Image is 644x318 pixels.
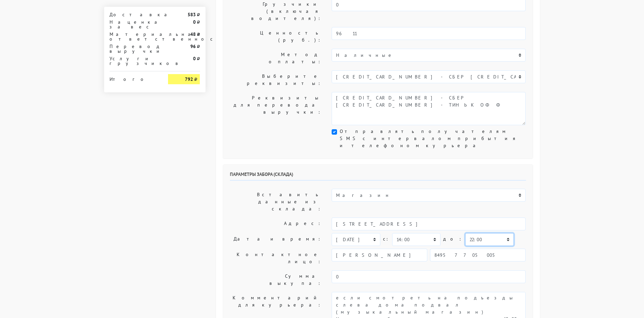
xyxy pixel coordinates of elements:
[225,49,327,68] label: Метод оплаты:
[430,249,526,262] input: Телефон
[104,44,163,53] div: Перевод выручки
[225,70,327,89] label: Выберите реквизиты:
[225,218,327,230] label: Адрес:
[230,172,526,181] h6: Параметры забора (склада)
[332,92,526,125] textarea: [CREDIT_CARD_NUMBER] - СБЕР [CREDIT_CARD_NUMBER] - ТИНЬКОФФ
[193,55,196,62] strong: 0
[443,233,462,245] label: до:
[185,76,193,82] strong: 792
[225,249,327,268] label: Контактное лицо:
[340,128,526,149] label: Отправлять получателям SMS с интервалом прибытия и телефоном курьера
[190,31,196,37] strong: 48
[225,27,327,46] label: Ценность (руб.):
[104,32,163,41] div: Материальная ответственность
[332,249,427,262] input: Имя
[188,12,196,18] strong: 583
[193,19,196,25] strong: 0
[110,74,158,82] div: Итого
[225,92,327,125] label: Реквизиты для перевода выручки:
[225,189,327,215] label: Вставить данные из склада:
[104,20,163,29] div: Наценка за вес
[104,56,163,66] div: Услуги грузчиков
[383,233,389,245] label: c:
[225,233,327,246] label: Дата и время:
[104,12,163,17] div: Доставка
[190,43,196,49] strong: 96
[225,270,327,289] label: Сумма выкупа:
